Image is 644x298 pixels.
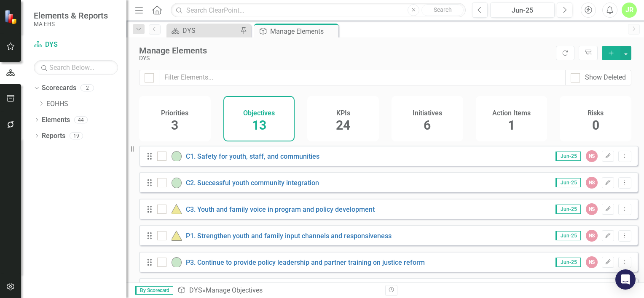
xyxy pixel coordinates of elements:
[139,46,552,55] div: Manage Elements
[139,55,552,61] div: DYS
[177,286,379,295] div: » Manage Objectives
[588,109,604,117] h4: Risks
[555,258,581,267] span: Jun-25
[622,3,637,18] button: JR
[555,231,581,240] span: Jun-25
[34,11,108,21] span: Elements & Reports
[189,286,202,294] a: DYS
[161,109,188,117] h4: Priorities
[555,178,581,187] span: Jun-25
[592,118,599,133] span: 0
[490,3,555,18] button: Jun-25
[135,286,173,295] span: By Scorecard
[186,205,375,213] a: C3. Youth and family voice in program and policy development
[336,118,350,133] span: 24
[4,10,19,24] img: ClearPoint Strategy
[182,25,238,36] div: DYS
[615,269,636,290] div: Open Intercom Messenger
[42,131,65,141] a: Reports
[172,231,182,241] img: At-risk
[421,4,464,16] button: Search
[586,230,598,242] div: NS
[252,118,266,133] span: 13
[42,83,76,93] a: Scorecards
[493,5,552,16] div: Jun-25
[34,21,108,27] small: MA EHS
[424,118,431,133] span: 6
[169,25,238,36] a: DYS
[586,203,598,215] div: NS
[555,205,581,214] span: Jun-25
[80,85,94,92] div: 2
[42,115,70,125] a: Elements
[585,73,626,82] div: Show Deleted
[586,150,598,162] div: NS
[586,256,598,268] div: NS
[46,99,126,109] a: EOHHS
[186,232,392,240] a: P1. Strengthen youth and family input channels and responsiveness
[270,26,336,37] div: Manage Elements
[508,118,515,133] span: 1
[34,60,118,75] input: Search Below...
[159,70,566,85] input: Filter Elements...
[186,152,319,160] a: C1. Safety for youth, staff, and communities
[243,109,275,117] h4: Objectives
[172,151,182,161] img: On-track
[586,177,598,189] div: NS
[336,109,350,117] h4: KPIs
[34,40,118,50] a: DYS
[413,109,442,117] h4: Initiatives
[186,179,319,187] a: C2. Successful youth community integration
[172,257,182,267] img: On-track
[434,6,452,13] span: Search
[186,258,425,266] a: P3. Continue to provide policy leadership and partner training on justice reform
[492,109,531,117] h4: Action Items
[172,178,182,188] img: On-track
[172,204,182,214] img: At-risk
[74,116,88,123] div: 44
[70,132,83,139] div: 19
[171,118,178,133] span: 3
[171,3,466,18] input: Search ClearPoint...
[555,152,581,161] span: Jun-25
